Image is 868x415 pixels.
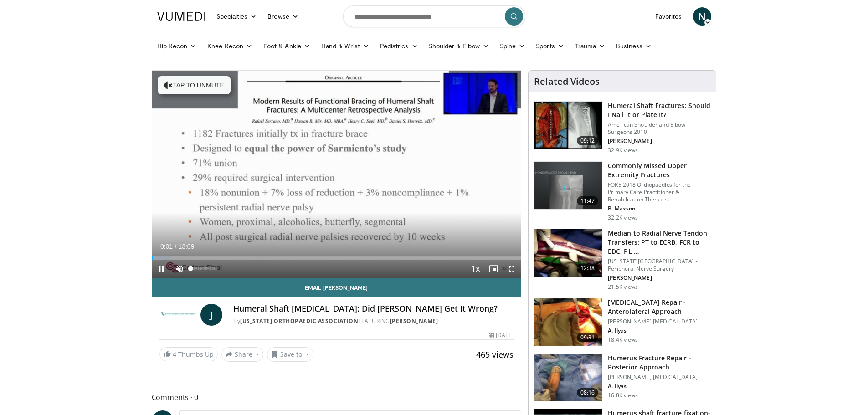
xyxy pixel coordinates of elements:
[577,333,599,342] span: 09:31
[608,274,710,282] p: [PERSON_NAME]
[476,349,514,360] span: 465 views
[608,327,710,334] p: A. Ilyas
[534,354,710,402] a: 08:16 Humerus Fracture Repair - Posterior Approach [PERSON_NAME] [MEDICAL_DATA] A. Ilyas 16.8K views
[152,278,521,297] a: Email [PERSON_NAME]
[577,388,599,397] span: 08:16
[611,37,657,55] a: Business
[152,260,170,278] button: Pause
[608,161,710,179] h3: Commonly Missed Upper Extremity Fractures
[159,304,197,326] img: California Orthopaedic Association
[158,76,231,94] button: Tap to unmute
[608,298,710,316] h3: [MEDICAL_DATA] Repair - Anterolateral Approach
[489,331,514,339] div: [DATE]
[221,347,264,362] button: Share
[152,37,202,55] a: Hip Recon
[316,37,375,55] a: Hand & Wrist
[577,196,599,205] span: 11:47
[152,71,521,278] video-js: Video Player
[175,243,177,250] span: /
[534,101,710,154] a: 09:12 Humeral Shaft Fractures: Should I Nail It or Plate It? American Shoulder and Elbow Surgeons...
[375,37,423,55] a: Pediatrics
[534,298,602,346] img: fd3b349a-9860-460e-a03a-0db36c4d1252.150x105_q85_crop-smart_upscale.jpg
[178,243,194,250] span: 13:09
[608,258,710,272] p: [US_STATE][GEOGRAPHIC_DATA] - Peripheral Nerve Surgery
[262,7,304,26] a: Browse
[534,162,602,209] img: b2c65235-e098-4cd2-ab0f-914df5e3e270.150x105_q85_crop-smart_upscale.jpg
[494,37,530,55] a: Spine
[390,317,438,325] a: [PERSON_NAME]
[534,354,602,401] img: 2d9d5c8a-c6e4-4c2d-a054-0024870ca918.150x105_q85_crop-smart_upscale.jpg
[267,347,313,362] button: Save to
[608,181,710,203] p: FORE 2018 Orthopaedics for the Primary Care Practitioner & Rehabilitation Therapist
[608,121,710,136] p: American Shoulder and Elbow Surgeons 2010
[233,317,514,325] div: By FEATURING
[152,391,522,403] span: Comments 0
[534,76,600,87] h4: Related Videos
[608,101,710,119] h3: Humeral Shaft Fractures: Should I Nail It or Plate It?
[608,336,638,343] p: 18.4K views
[170,260,189,278] button: Unmute
[608,354,710,372] h3: Humerus Fracture Repair - Posterior Approach
[159,347,218,361] a: 4 Thumbs Up
[503,260,521,278] button: Fullscreen
[484,260,503,278] button: Enable picture-in-picture mode
[534,229,710,291] a: 12:38 Median to Radial Nerve Tendon Transfers: PT to ECRB, FCR to EDC, PL … [US_STATE][GEOGRAPHIC...
[343,5,525,27] input: Search topics, interventions
[191,267,217,270] div: Volume Level
[466,260,484,278] button: Playback Rate
[608,392,638,399] p: 16.8K views
[650,7,688,26] a: Favorites
[534,102,602,149] img: sot_1.png.150x105_q85_crop-smart_upscale.jpg
[152,256,521,260] div: Progress Bar
[608,318,710,325] p: [PERSON_NAME] [MEDICAL_DATA]
[211,7,262,26] a: Specialties
[577,264,599,273] span: 12:38
[693,7,711,26] a: N
[534,298,710,346] a: 09:31 [MEDICAL_DATA] Repair - Anterolateral Approach [PERSON_NAME] [MEDICAL_DATA] A. Ilyas 18.4K ...
[530,37,570,55] a: Sports
[577,136,599,145] span: 09:12
[608,374,710,381] p: [PERSON_NAME] [MEDICAL_DATA]
[608,147,638,154] p: 32.9K views
[608,138,710,145] p: [PERSON_NAME]
[534,229,602,277] img: 304908_0001_1.png.150x105_q85_crop-smart_upscale.jpg
[200,304,222,326] a: J
[240,317,358,325] a: [US_STATE] Orthopaedic Association
[608,283,638,291] p: 21.5K views
[423,37,494,55] a: Shoulder & Elbow
[160,243,173,250] span: 0:01
[202,37,258,55] a: Knee Recon
[608,205,710,212] p: B. Maxson
[258,37,316,55] a: Foot & Ankle
[233,304,514,314] h4: Humeral Shaft [MEDICAL_DATA]: Did [PERSON_NAME] Get It Wrong?
[570,37,611,55] a: Trauma
[173,350,176,359] span: 4
[157,12,205,21] img: VuMedi Logo
[608,229,710,256] h3: Median to Radial Nerve Tendon Transfers: PT to ECRB, FCR to EDC, PL …
[608,383,710,390] p: A. Ilyas
[534,161,710,221] a: 11:47 Commonly Missed Upper Extremity Fractures FORE 2018 Orthopaedics for the Primary Care Pract...
[608,214,638,221] p: 32.2K views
